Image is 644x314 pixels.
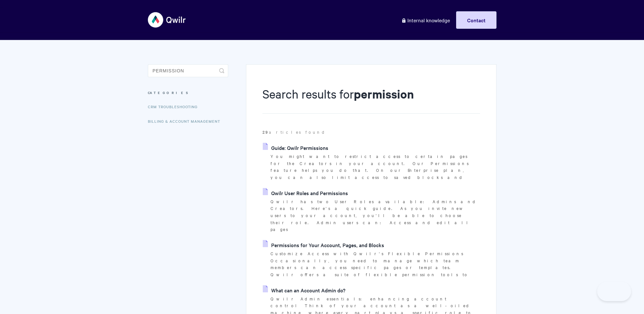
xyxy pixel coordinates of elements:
[148,87,228,99] h3: Categories
[148,64,228,77] input: Search
[263,285,345,295] a: What can an Account Admin do?
[148,8,186,32] img: Qwilr Help Center
[262,129,269,135] strong: 29
[354,86,414,102] strong: permission
[262,129,480,136] p: articles found
[271,250,480,278] p: Customize Access with Qwilr's Flexible Permissions Occasionally, you need to manage which team me...
[263,240,384,250] a: Permissions for Your Account, Pages, and Blocks
[396,11,455,29] a: Internal knowledge
[271,198,480,233] p: Qwilr has two User Roles available: Admins and Creators. Here's a quick guide. As you invite new ...
[597,282,631,301] iframe: Toggle Customer Support
[271,153,480,181] p: You might want to restrict access to certain pages for the Creators in your account. Our Permissi...
[456,11,496,29] a: Contact
[148,115,225,128] a: Billing & Account Management
[262,86,480,114] h1: Search results for
[263,188,348,198] a: Qwilr User Roles and Permissions
[263,143,328,152] a: Guide: Qwilr Permissions
[148,100,202,113] a: CRM Troubleshooting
